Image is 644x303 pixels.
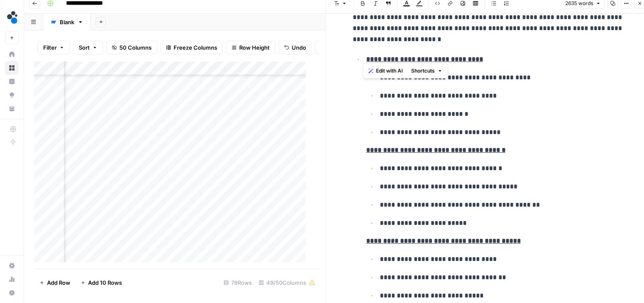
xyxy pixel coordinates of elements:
button: Filter [38,41,70,54]
div: 78 Rows [220,276,255,289]
button: Help + Support [5,286,19,300]
div: 49/50 Columns [255,276,319,289]
a: Insights [5,75,19,88]
span: Freeze Columns [174,43,217,52]
button: Freeze Columns [160,41,223,54]
span: Shortcuts [411,67,435,75]
a: Blank [43,14,91,31]
button: Row Height [226,41,275,54]
span: Undo [292,43,306,52]
span: Row Height [239,43,270,52]
button: Add 10 Rows [75,276,127,289]
button: Undo [279,41,312,54]
button: Add Row [34,276,75,289]
button: Workspace: spot.ai [5,7,19,28]
a: Opportunities [5,88,19,102]
span: Edit with AI [376,67,403,75]
a: Usage [5,272,19,286]
a: Settings [5,259,19,272]
span: Filter [43,43,57,52]
img: spot.ai Logo [5,10,20,25]
span: Add Row [47,278,70,287]
button: 50 Columns [106,41,157,54]
span: Add 10 Rows [88,278,122,287]
span: 50 Columns [119,43,152,52]
button: Edit with AI [365,65,406,76]
button: Shortcuts [408,65,446,76]
button: Sort [73,41,103,54]
div: Blank [60,18,74,26]
a: Your Data [5,102,19,115]
a: Home [5,48,19,61]
a: Browse [5,61,19,75]
span: Sort [79,43,90,52]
